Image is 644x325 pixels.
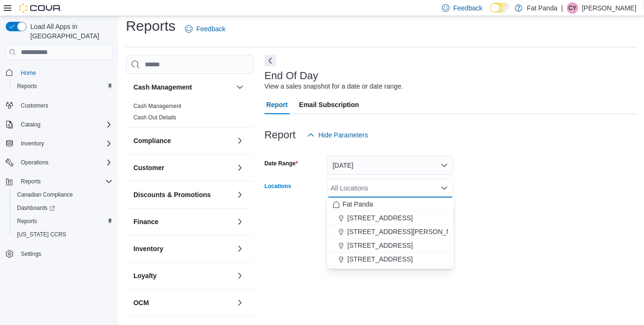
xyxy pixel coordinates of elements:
span: Inventory [21,140,44,147]
button: OCM [133,298,232,307]
span: Load All Apps in [GEOGRAPHIC_DATA] [26,22,113,41]
button: Operations [17,157,53,168]
button: Cash Management [234,81,246,93]
a: Home [17,67,40,79]
h3: Customer [133,163,164,172]
button: Next [265,55,276,66]
a: Reports [13,81,41,92]
button: Reports [2,175,116,188]
span: Dashboards [17,204,55,212]
h3: Compliance [133,136,171,145]
a: Cash Management [133,103,181,109]
h3: Cash Management [133,82,192,92]
span: Reports [17,82,37,90]
button: [STREET_ADDRESS] [327,239,454,253]
span: Home [17,66,113,78]
p: | [561,2,563,14]
p: [PERSON_NAME] [582,2,636,14]
span: Catalog [17,119,113,130]
span: Canadian Compliance [17,191,73,199]
span: Reports [17,176,113,187]
a: Feedback [181,19,229,38]
a: [US_STATE] CCRS [13,229,70,240]
span: Email Subscription [299,95,359,114]
button: Inventory [133,244,232,253]
button: Discounts & Promotions [234,189,246,200]
a: Settings [17,248,45,260]
button: Loyalty [133,271,232,280]
h3: Finance [133,217,159,226]
span: [US_STATE] CCRS [17,231,66,238]
button: Inventory [17,138,48,149]
p: Fat Panda [527,2,558,14]
button: Reports [17,176,44,187]
h3: Inventory [133,244,163,253]
h3: End Of Day [265,70,318,81]
a: Dashboards [13,202,59,214]
div: Cordell Yarych [567,2,578,14]
h1: Reports [126,17,176,36]
span: Operations [17,157,113,168]
a: Customers [17,100,52,111]
button: Customers [2,99,116,112]
button: Reports [9,80,116,93]
label: Date Range [265,160,298,167]
button: Fat Panda [327,198,454,211]
a: Canadian Compliance [13,189,77,200]
h3: Discounts & Promotions [133,190,211,199]
button: Inventory [2,137,116,150]
div: Cash Management [126,100,253,127]
button: Hide Parameters [303,126,372,144]
img: Cova [19,3,62,13]
button: Compliance [234,135,246,146]
button: Customer [133,163,232,172]
div: Choose from the following options [327,198,454,266]
button: [STREET_ADDRESS] [327,253,454,266]
span: Reports [17,217,37,225]
button: Cash Management [133,82,232,92]
span: Catalog [21,121,40,128]
span: Reports [13,216,113,227]
button: Operations [2,156,116,169]
button: Inventory [234,243,246,254]
button: [US_STATE] CCRS [9,228,116,241]
span: Feedback [453,3,482,13]
span: CY [569,2,577,14]
button: OCM [234,297,246,308]
span: Report [266,95,288,114]
span: Feedback [196,24,225,34]
span: Washington CCRS [13,229,113,240]
input: Dark Mode [490,3,510,13]
span: Dashboards [13,202,113,214]
a: Dashboards [9,201,116,215]
a: Cash Out Details [133,114,176,121]
button: Canadian Compliance [9,188,116,201]
button: Settings [2,247,116,261]
h3: Loyalty [133,271,157,280]
span: Customers [21,102,48,109]
div: View a sales snapshot for a date or date range. [265,81,403,91]
button: Catalog [2,118,116,131]
span: Inventory [17,138,113,149]
h3: OCM [133,298,149,307]
span: Fat Panda [343,199,373,209]
button: Compliance [133,136,232,145]
span: Operations [21,159,49,166]
button: Loyalty [234,270,246,281]
span: Dark Mode [490,13,491,13]
span: Cash Management [133,102,181,110]
span: Cash Out Details [133,114,176,121]
span: Reports [13,81,113,92]
button: Finance [234,216,246,227]
span: Home [21,69,36,77]
button: Reports [9,215,116,228]
button: Catalog [17,119,44,130]
nav: Complex example [6,62,113,285]
h3: Report [265,129,296,141]
span: Hide Parameters [318,130,368,140]
span: Customers [17,99,113,111]
span: Canadian Compliance [13,189,113,200]
button: Discounts & Promotions [133,190,232,199]
button: [STREET_ADDRESS] [327,211,454,225]
button: Close list of options [441,184,448,192]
